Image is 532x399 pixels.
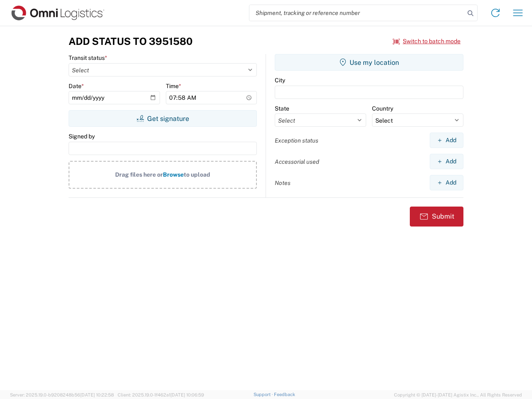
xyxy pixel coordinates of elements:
[430,133,463,148] button: Add
[254,392,274,397] a: Support
[69,110,257,127] button: Get signature
[69,82,84,90] label: Date
[163,171,184,178] span: Browse
[430,175,463,190] button: Add
[184,171,210,178] span: to upload
[80,392,114,397] span: [DATE] 10:22:58
[274,392,295,397] a: Feedback
[69,54,107,62] label: Transit status
[275,137,318,144] label: Exception status
[372,105,393,112] label: Country
[10,392,114,397] span: Server: 2025.19.0-b9208248b56
[115,171,163,178] span: Drag files here or
[275,76,285,84] label: City
[393,34,461,48] button: Switch to batch mode
[275,158,319,165] label: Accessorial used
[394,391,522,399] span: Copyright © [DATE]-[DATE] Agistix Inc., All Rights Reserved
[170,392,204,397] span: [DATE] 10:06:59
[275,54,463,71] button: Use my location
[410,207,463,227] button: Submit
[118,392,204,397] span: Client: 2025.19.0-1f462a1
[275,179,291,187] label: Notes
[166,82,181,90] label: Time
[275,105,289,112] label: State
[69,133,95,140] label: Signed by
[430,154,463,169] button: Add
[69,35,192,47] h3: Add Status to 3951580
[249,5,465,21] input: Shipment, tracking or reference number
